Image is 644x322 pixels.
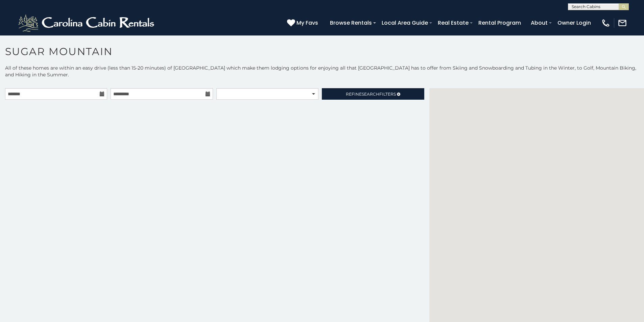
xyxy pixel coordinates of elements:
a: Browse Rentals [327,17,375,29]
img: mail-regular-white.png [618,18,627,28]
img: White-1-2.png [17,13,157,33]
span: My Favs [296,19,318,27]
span: Refine Filters [346,92,396,97]
a: Local Area Guide [378,17,431,29]
a: Rental Program [475,17,524,29]
a: RefineSearchFilters [322,88,424,100]
img: phone-regular-white.png [601,18,611,28]
a: Owner Login [554,17,594,29]
a: My Favs [287,19,320,27]
span: Search [362,92,379,97]
a: About [527,17,551,29]
a: Real Estate [434,17,472,29]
